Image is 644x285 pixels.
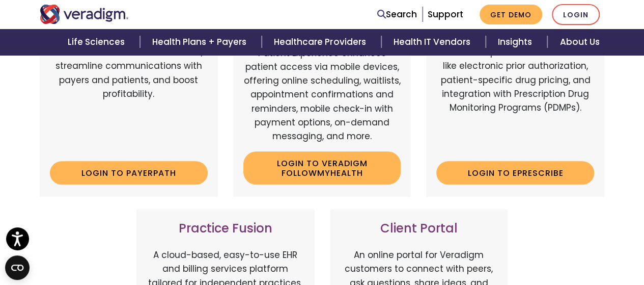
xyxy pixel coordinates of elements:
[147,221,304,236] h3: Practice Fusion
[436,18,594,153] p: A comprehensive solution that simplifies prescribing for healthcare providers with features like ...
[243,33,401,144] p: Veradigm FollowMyHealth's Mobile Patient Experience enhances patient access via mobile devices, o...
[480,5,542,24] a: Get Demo
[449,212,632,273] iframe: Drift Chat Widget
[50,18,208,153] p: Web-based, user-friendly solutions that help providers and practice administrators enhance revenu...
[377,8,417,21] a: Search
[140,29,262,55] a: Health Plans + Payers
[340,221,498,236] h3: Client Portal
[50,161,208,185] a: Login to Payerpath
[55,29,140,55] a: Life Sciences
[5,255,30,280] button: Open CMP widget
[547,29,611,55] a: About Us
[428,8,463,20] a: Support
[381,29,486,55] a: Health IT Vendors
[243,151,401,185] a: Login to Veradigm FollowMyHealth
[436,161,594,185] a: Login to ePrescribe
[40,5,129,24] img: Veradigm logo
[552,4,600,25] a: Login
[486,29,547,55] a: Insights
[262,29,381,55] a: Healthcare Providers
